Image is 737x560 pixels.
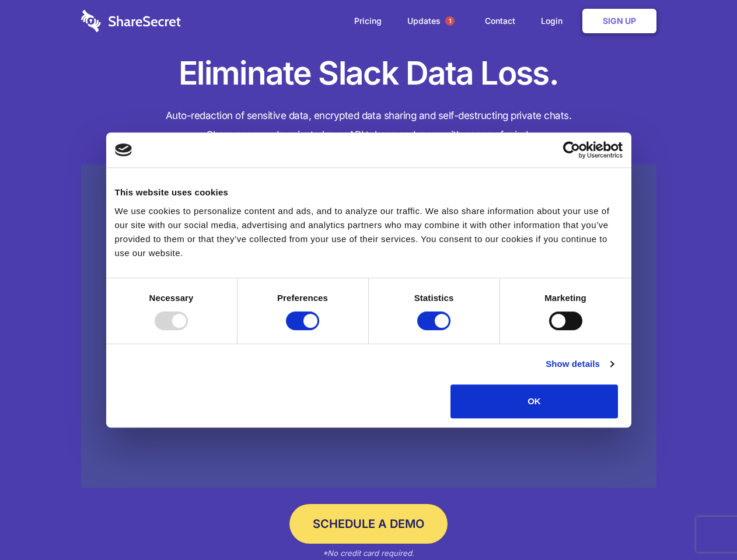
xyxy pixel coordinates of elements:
button: OK [450,384,618,418]
span: 1 [445,16,455,26]
img: logo [115,143,132,156]
div: This website uses cookies [115,185,623,199]
a: Usercentrics Cookiebot - opens in a new window [521,141,623,159]
h1: Eliminate Slack Data Loss. [81,52,656,94]
a: Schedule a Demo [289,504,448,544]
a: Wistia video thumbnail [81,164,656,488]
strong: Statistics [414,293,454,303]
strong: Necessary [149,293,194,303]
img: logo-wordmark-white-trans-d4663122ce5f474addd5e946df7df03e33cb6a1c49d2221995e7729f52c070b2.svg [81,10,181,32]
a: Login [529,3,580,39]
a: Show details [546,357,613,371]
a: Pricing [343,3,393,39]
div: We use cookies to personalize content and ads, and to analyze our traffic. We also share informat... [115,204,623,260]
h4: Auto-redaction of sensitive data, encrypted data sharing and self-destructing private chats. Shar... [81,106,656,145]
a: Sign Up [582,9,656,33]
a: Contact [473,3,527,39]
strong: Marketing [544,293,586,303]
strong: Preferences [277,293,328,303]
em: *No credit card required. [323,548,414,558]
